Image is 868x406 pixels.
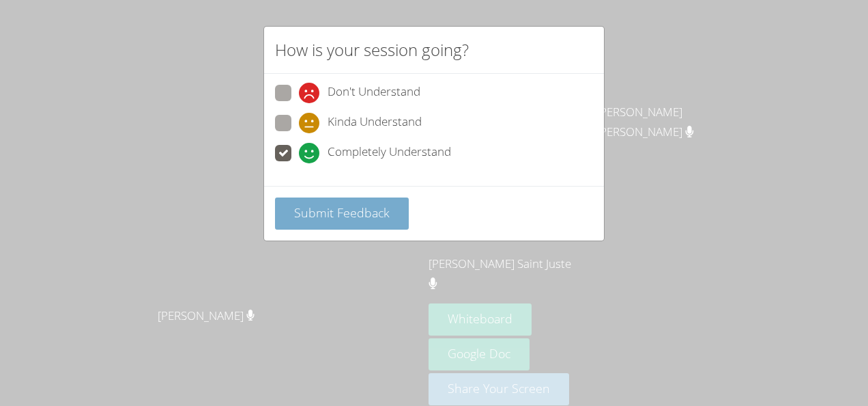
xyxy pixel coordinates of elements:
[275,38,469,62] h2: How is your session going?
[328,113,422,133] span: Kinda Understand
[328,143,451,163] span: Completely Understand
[275,198,409,230] button: Submit Feedback
[328,83,420,103] span: Don't Understand
[294,204,390,221] span: Submit Feedback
